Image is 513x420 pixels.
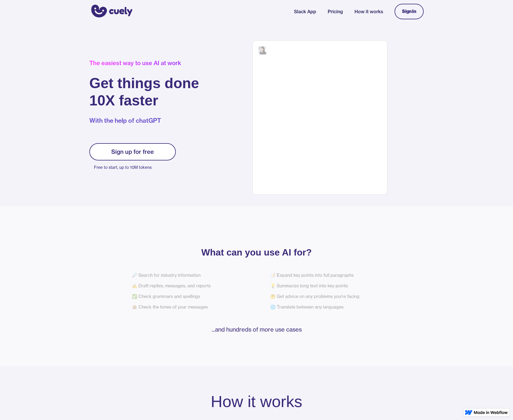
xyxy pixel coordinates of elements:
[89,75,199,109] h1: Get things done 10X faster
[111,148,154,155] div: Sign up for free
[354,8,383,15] a: How it works
[270,270,381,312] div: 📝 Expand key points into full paragraphs 💡 Summarize long text into key points 🤔 Get advice on an...
[211,392,302,411] h2: How it works
[89,143,176,160] a: Sign up for free
[328,8,343,15] a: Pricing
[395,4,424,19] a: Sign In
[94,163,176,171] p: Free to start, up to 10M tokens
[294,8,316,15] a: Slack App
[474,411,508,414] img: Made in Webflow
[89,60,199,67] div: The easiest way to use AI at work
[121,326,392,334] p: ...and hundreds of more use cases
[89,1,133,22] a: home
[121,248,392,256] p: What can you use AI for?
[132,270,243,312] div: 🔎 Search for industry information ✍️ Draft replies, messages, and reports ✅ Check grammars and sp...
[402,9,416,14] div: Sign In
[89,116,199,125] p: With the help of chatGPT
